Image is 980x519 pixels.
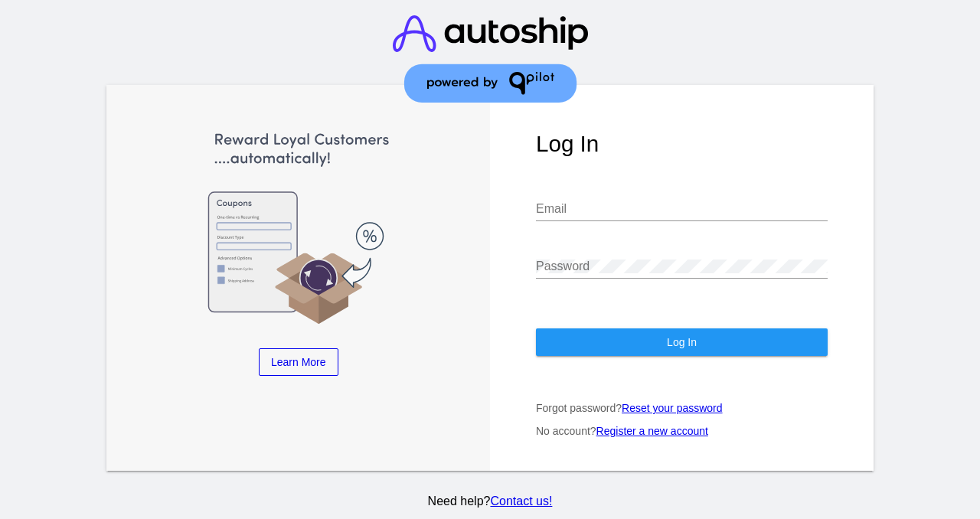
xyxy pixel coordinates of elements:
[536,425,828,437] p: No account?
[536,328,828,356] button: Log In
[596,425,708,437] a: Register a new account
[536,402,828,414] p: Forgot password?
[536,202,828,216] input: Email
[259,348,338,376] a: Learn More
[271,356,326,368] span: Learn More
[622,402,723,414] a: Reset your password
[490,495,552,508] a: Contact us!
[536,131,828,157] h1: Log In
[103,495,877,508] p: Need help?
[667,336,697,348] span: Log In
[152,131,444,325] img: Apply Coupons Automatically to Scheduled Orders with QPilot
